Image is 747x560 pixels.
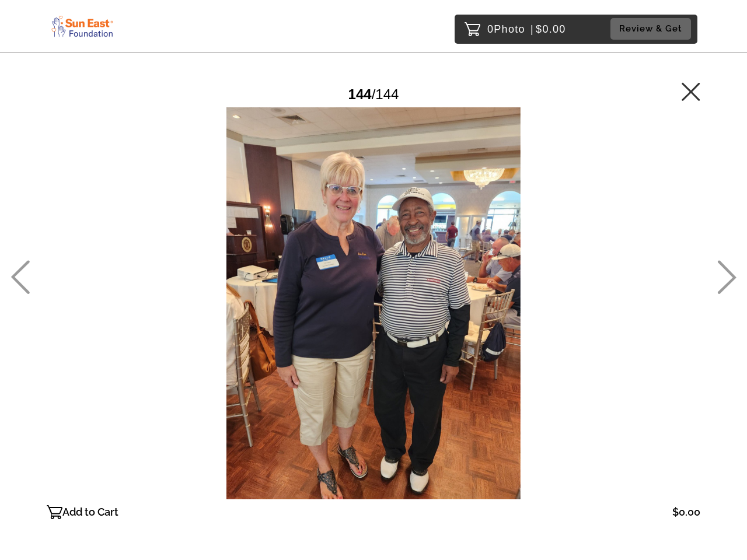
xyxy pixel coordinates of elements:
[530,23,534,35] span: |
[375,86,399,102] span: 144
[672,503,700,521] p: $0.00
[610,18,694,40] a: Review & Get
[348,86,372,102] span: 144
[50,13,115,39] img: Snapphound Logo
[348,82,399,107] div: /
[610,18,691,40] button: Review & Get
[494,20,525,38] span: Photo
[487,20,566,38] p: 0 $0.00
[62,503,118,521] p: Add to Cart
